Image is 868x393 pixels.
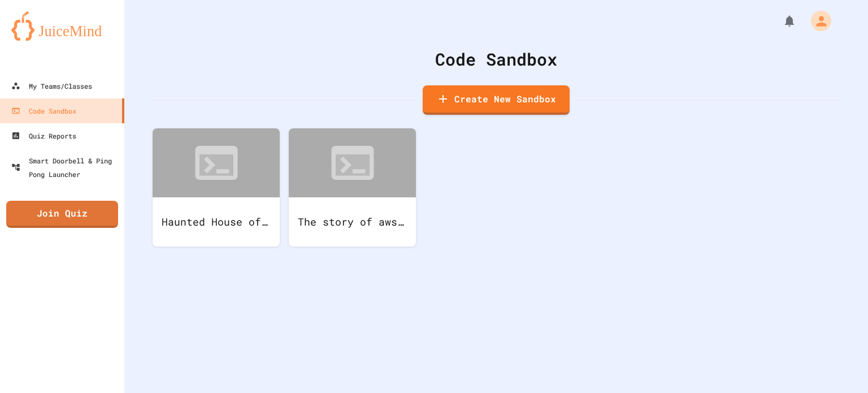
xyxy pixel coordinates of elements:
div: My Account [799,8,834,34]
div: Code Sandbox [153,46,840,72]
a: Join Quiz [6,201,118,228]
div: My Teams/Classes [11,79,92,93]
div: My Notifications [762,11,799,31]
div: Smart Doorbell & Ping Pong Launcher [11,154,120,181]
div: Haunted House of Spooky Rooms [153,197,280,247]
a: Create New Sandbox [423,85,570,115]
a: The story of awsomeness [289,128,416,247]
div: Quiz Reports [11,129,76,142]
div: Code Sandbox [11,104,76,118]
iframe: chat widget [821,348,857,382]
div: The story of awsomeness [289,197,416,247]
a: Haunted House of Spooky Rooms [153,128,280,247]
iframe: chat widget [774,299,857,347]
img: logo-orange.svg [11,11,113,41]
